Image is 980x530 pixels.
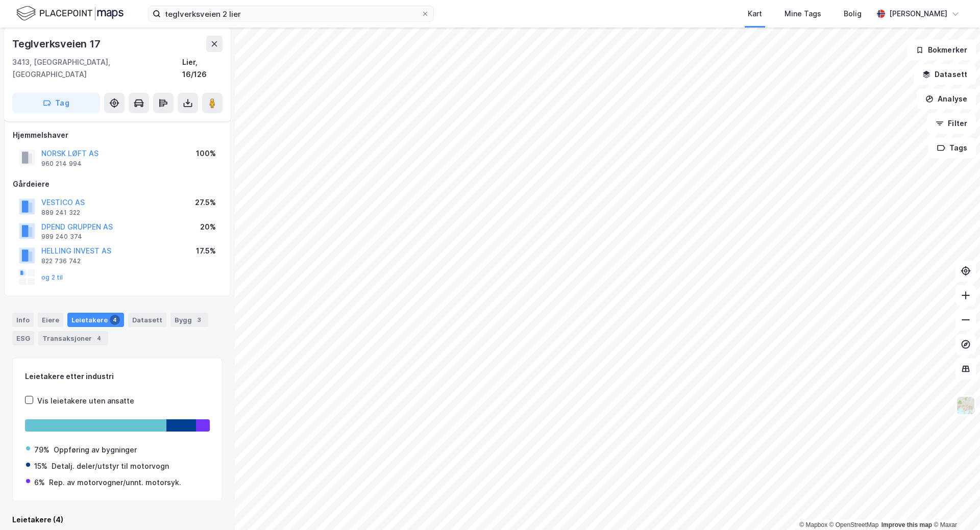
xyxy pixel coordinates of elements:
div: 79% [34,444,50,456]
button: Analyse [917,89,976,109]
div: Leietakere etter industri [25,370,210,383]
div: 100% [196,147,216,160]
div: 15% [34,460,47,472]
div: Datasett [128,313,166,327]
div: 4 [110,315,120,325]
div: 3413, [GEOGRAPHIC_DATA], [GEOGRAPHIC_DATA] [12,56,182,81]
button: Bokmerker [907,40,976,60]
div: Bolig [844,8,862,20]
div: Eiere [38,313,63,327]
div: Transaksjoner [38,331,108,345]
div: 3 [194,315,204,325]
div: ESG [12,331,34,345]
div: 960 214 994 [41,160,82,168]
div: Teglverksveien 17 [12,36,103,52]
iframe: Chat Widget [929,481,980,530]
div: Hjemmelshaver [13,129,222,141]
div: Vis leietakere uten ansatte [37,395,134,407]
div: [PERSON_NAME] [889,8,947,20]
img: logo.f888ab2527a4732fd821a326f86c7f29.svg [16,5,124,22]
div: 989 240 374 [41,233,82,241]
div: Kart [748,8,762,20]
button: Filter [927,113,976,134]
div: 889 241 322 [41,209,80,217]
div: Mine Tags [785,8,821,20]
a: Mapbox [799,521,827,528]
div: Detalj. deler/utstyr til motorvogn [52,460,169,472]
div: 17.5% [196,245,216,257]
div: 822 736 742 [41,257,81,265]
div: Oppføring av bygninger [54,444,137,456]
div: Leietakere [67,313,124,327]
div: Lier, 16/126 [182,56,223,81]
div: Bygg [170,313,208,327]
div: 20% [200,221,216,233]
div: Info [12,313,34,327]
img: Z [956,396,975,415]
button: Tag [12,93,100,113]
div: Leietakere (4) [12,514,223,526]
div: 6% [34,476,45,489]
div: 27.5% [195,196,216,209]
div: Rep. av motorvogner/unnt. motorsyk. [49,476,181,489]
div: Gårdeiere [13,178,222,190]
button: Tags [928,138,976,158]
a: OpenStreetMap [829,521,879,528]
input: Søk på adresse, matrikkel, gårdeiere, leietakere eller personer [161,6,421,21]
button: Datasett [914,64,976,85]
a: Improve this map [881,521,932,528]
div: 4 [94,333,104,343]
